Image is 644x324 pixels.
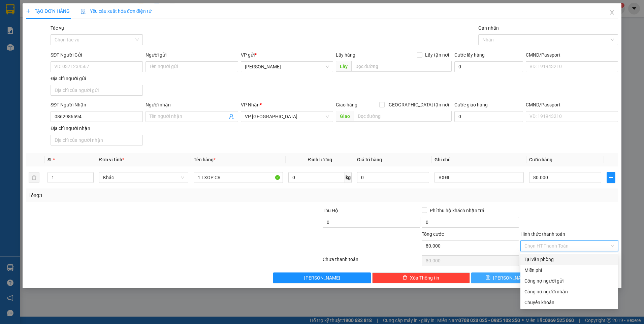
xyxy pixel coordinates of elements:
div: Cước gửi hàng sẽ được ghi vào công nợ của người gửi [520,276,618,286]
span: plus [607,175,615,180]
button: save[PERSON_NAME] [471,272,544,283]
div: Công nợ người gửi [524,277,614,285]
span: Định lượng [308,157,332,162]
span: Phan Đình Phùng [245,62,329,72]
div: Miễn phí [524,266,614,274]
span: close [609,10,615,15]
button: Close [603,3,621,22]
div: SĐT Người Gửi [51,51,143,59]
span: Giao hàng [336,102,357,107]
div: Người gửi [146,51,238,59]
span: kg [345,172,352,183]
div: Tại văn phòng [524,256,614,263]
span: plus [26,9,31,13]
span: TẠO ĐƠN HÀNG [26,8,70,14]
span: Cước hàng [529,157,552,162]
button: plus [607,172,615,183]
input: 0 [357,172,429,183]
label: Hình thức thanh toán [520,231,565,237]
input: VD: Bàn, Ghế [194,172,283,183]
span: [GEOGRAPHIC_DATA] tận nơi [385,101,452,108]
span: SL [47,157,53,162]
span: user-add [229,114,234,119]
label: Cước giao hàng [454,102,488,107]
span: Thu Hộ [323,208,338,213]
div: Tổng: 1 [29,192,249,199]
label: Gán nhãn [478,25,499,31]
button: delete [29,172,39,183]
span: Xóa Thông tin [410,274,439,282]
span: VP Nhận [241,102,260,107]
div: Chuyển khoản [524,299,614,306]
span: Yêu cầu xuất hóa đơn điện tử [80,8,152,14]
th: Ghi chú [432,153,526,166]
span: [PERSON_NAME] [493,274,529,282]
img: icon [80,9,86,14]
span: Đơn vị tính [99,157,124,162]
span: Tổng cước [422,231,444,237]
span: Giao [336,111,354,122]
span: Khác [103,172,184,183]
input: Địa chỉ của người gửi [51,85,143,96]
span: Lấy [336,61,351,72]
div: Địa chỉ người gửi [51,75,143,82]
div: VP gửi [241,51,333,59]
button: deleteXóa Thông tin [372,272,470,283]
input: Cước giao hàng [454,111,523,122]
div: CMND/Passport [526,101,618,108]
label: Tác vụ [51,25,64,31]
span: save [486,275,490,281]
div: Địa chỉ người nhận [51,125,143,132]
span: [PERSON_NAME] [304,274,340,282]
div: Cước gửi hàng sẽ được ghi vào công nợ của người nhận [520,286,618,297]
div: Công nợ người nhận [524,288,614,295]
div: Người nhận [146,101,238,108]
button: [PERSON_NAME] [273,272,371,283]
input: Dọc đường [351,61,452,72]
label: Cước lấy hàng [454,52,485,58]
div: Chưa thanh toán [322,256,421,267]
input: Ghi Chú [434,172,524,183]
span: Lấy hàng [336,52,355,58]
div: CMND/Passport [526,51,618,59]
span: Lấy tận nơi [422,51,452,59]
span: Giá trị hàng [357,157,382,162]
span: Tên hàng [194,157,216,162]
input: Địa chỉ của người nhận [51,135,143,145]
div: SĐT Người Nhận [51,101,143,108]
input: Cước lấy hàng [454,61,523,72]
span: VP Sài Gòn [245,111,329,122]
input: Dọc đường [354,111,452,122]
span: Phí thu hộ khách nhận trả [427,207,487,214]
span: delete [402,275,407,281]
